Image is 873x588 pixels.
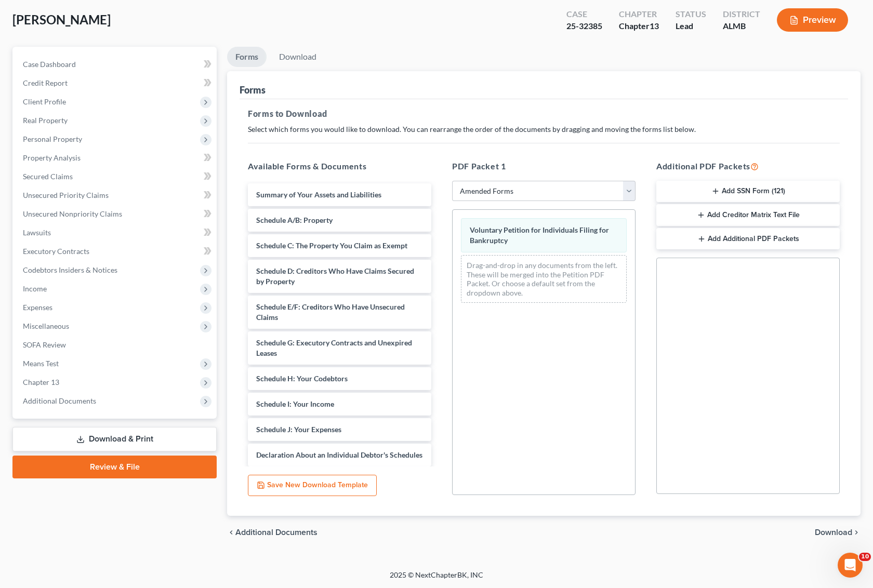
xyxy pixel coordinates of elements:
[859,553,871,561] span: 10
[777,8,848,32] button: Preview
[619,20,659,32] div: Chapter
[256,338,412,357] span: Schedule G: Executory Contracts and Unexpired Leases
[256,216,333,224] span: Schedule A/B: Property
[256,266,414,286] span: Schedule D: Creditors Who Have Claims Secured by Property
[452,160,636,172] h5: PDF Packet 1
[15,242,217,261] a: Executory Contracts
[470,225,609,245] span: Voluntary Petition for Individuals Filing for Bankruptcy
[256,425,341,434] span: Schedule J: Your Expenses
[23,191,109,199] span: Unsecured Priority Claims
[676,8,706,20] div: Status
[256,399,334,408] span: Schedule I: Your Income
[23,135,82,143] span: Personal Property
[23,247,89,256] span: Executory Contracts
[656,204,840,226] button: Add Creditor Matrix Text File
[23,172,73,181] span: Secured Claims
[235,528,318,537] span: Additional Documents
[656,181,840,203] button: Add SSN Form (121)
[12,456,217,478] a: Review & File
[23,116,68,125] span: Real Property
[15,167,217,186] a: Secured Claims
[23,153,81,162] span: Property Analysis
[256,190,381,199] span: Summary of Your Assets and Liabilities
[240,84,266,96] div: Forms
[227,47,267,67] a: Forms
[23,284,47,293] span: Income
[12,427,217,451] a: Download & Print
[23,228,51,237] span: Lawsuits
[15,55,217,74] a: Case Dashboard
[852,528,861,537] i: chevron_right
[256,241,407,250] span: Schedule C: The Property You Claim as Exempt
[248,108,840,120] h5: Forms to Download
[566,20,602,32] div: 25-32385
[15,74,217,92] a: Credit Report
[838,553,863,578] iframe: Intercom live chat
[461,255,627,303] div: Drag-and-drop in any documents from the left. These will be merged into the Petition PDF Packet. ...
[256,450,422,459] span: Declaration About an Individual Debtor's Schedules
[656,228,840,250] button: Add Additional PDF Packets
[15,205,217,223] a: Unsecured Nonpriority Claims
[248,160,431,172] h5: Available Forms & Documents
[15,223,217,242] a: Lawsuits
[723,8,760,20] div: District
[23,60,76,69] span: Case Dashboard
[650,21,659,31] span: 13
[815,528,852,537] span: Download
[619,8,659,20] div: Chapter
[656,160,840,172] h5: Additional PDF Packets
[23,359,59,368] span: Means Test
[15,336,217,354] a: SOFA Review
[23,209,122,218] span: Unsecured Nonpriority Claims
[723,20,760,32] div: ALMB
[248,124,840,135] p: Select which forms you would like to download. You can rearrange the order of the documents by dr...
[23,303,52,312] span: Expenses
[15,149,217,167] a: Property Analysis
[676,20,706,32] div: Lead
[248,475,377,497] button: Save New Download Template
[227,528,318,537] a: chevron_left Additional Documents
[271,47,325,67] a: Download
[23,78,68,87] span: Credit Report
[256,302,405,322] span: Schedule E/F: Creditors Who Have Unsecured Claims
[15,186,217,205] a: Unsecured Priority Claims
[815,528,861,537] button: Download chevron_right
[23,340,66,349] span: SOFA Review
[227,528,235,537] i: chevron_left
[23,322,69,330] span: Miscellaneous
[12,12,111,27] span: [PERSON_NAME]
[23,97,66,106] span: Client Profile
[256,374,348,383] span: Schedule H: Your Codebtors
[566,8,602,20] div: Case
[23,396,96,405] span: Additional Documents
[23,378,59,386] span: Chapter 13
[23,265,117,274] span: Codebtors Insiders & Notices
